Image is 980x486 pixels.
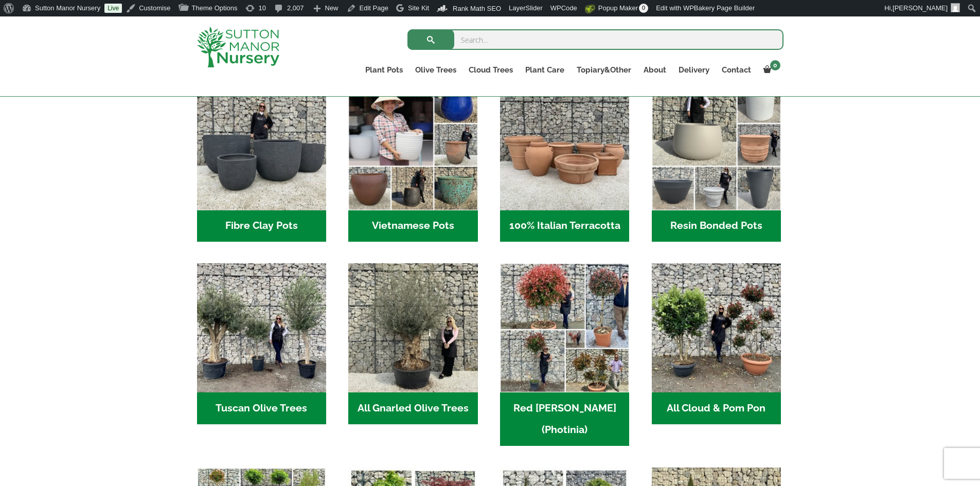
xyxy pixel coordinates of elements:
[408,4,429,12] span: Site Kit
[348,263,477,392] img: Home - 5833C5B7 31D0 4C3A 8E42 DB494A1738DB
[348,81,477,242] a: Visit product category Vietnamese Pots
[500,263,629,392] img: Home - F5A23A45 75B5 4929 8FB2 454246946332
[197,210,326,242] h2: Fibre Clay Pots
[652,392,781,424] h2: All Cloud & Pom Pon
[197,81,326,210] img: Home - 8194B7A3 2818 4562 B9DD 4EBD5DC21C71 1 105 c 1
[757,63,783,77] a: 0
[652,210,781,242] h2: Resin Bonded Pots
[197,263,326,424] a: Visit product category Tuscan Olive Trees
[652,263,781,424] a: Visit product category All Cloud & Pom Pon
[197,81,326,242] a: Visit product category Fibre Clay Pots
[407,29,783,50] input: Search...
[716,63,757,77] a: Contact
[348,81,477,210] img: Home - 6E921A5B 9E2F 4B13 AB99 4EF601C89C59 1 105 c
[197,392,326,424] h2: Tuscan Olive Trees
[500,81,629,210] img: Home - 1B137C32 8D99 4B1A AA2F 25D5E514E47D 1 105 c
[348,392,477,424] h2: All Gnarled Olive Trees
[409,63,462,77] a: Olive Trees
[893,4,948,12] span: [PERSON_NAME]
[359,63,409,77] a: Plant Pots
[197,27,279,67] img: logo
[104,4,122,13] a: Live
[639,4,648,13] span: 0
[571,63,637,77] a: Topiary&Other
[197,263,326,392] img: Home - 7716AD77 15EA 4607 B135 B37375859F10
[500,263,629,446] a: Visit product category Red Robin (Photinia)
[500,392,629,446] h2: Red [PERSON_NAME] (Photinia)
[652,81,781,242] a: Visit product category Resin Bonded Pots
[652,263,781,392] img: Home - A124EB98 0980 45A7 B835 C04B779F7765
[770,60,780,70] span: 0
[348,210,477,242] h2: Vietnamese Pots
[453,5,501,12] span: Rank Math SEO
[672,63,716,77] a: Delivery
[500,210,629,242] h2: 100% Italian Terracotta
[519,63,571,77] a: Plant Care
[500,81,629,242] a: Visit product category 100% Italian Terracotta
[462,63,519,77] a: Cloud Trees
[637,63,672,77] a: About
[652,81,781,210] img: Home - 67232D1B A461 444F B0F6 BDEDC2C7E10B 1 105 c
[348,263,477,424] a: Visit product category All Gnarled Olive Trees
